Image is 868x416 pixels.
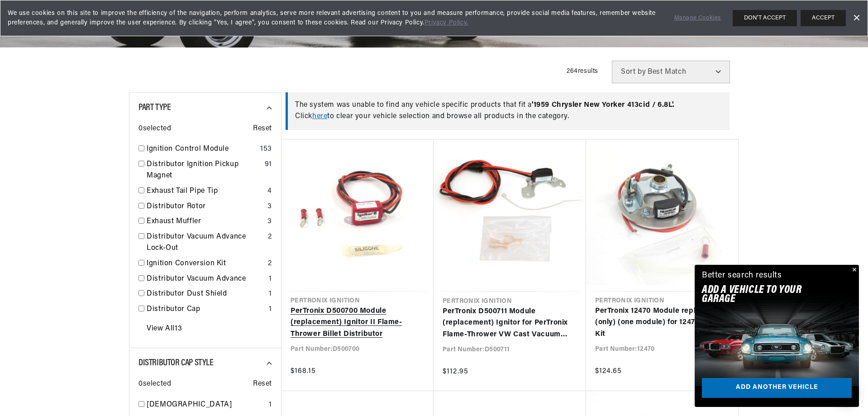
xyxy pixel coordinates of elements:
[147,231,264,254] a: Distributor Vacuum Advance Lock-Out
[801,10,846,26] button: ACCEPT
[8,9,662,28] span: We use cookies on this site to improve the efficiency of the navigation, perform analytics, serve...
[702,378,852,398] a: Add another vehicle
[286,92,730,130] div: The system was unable to find any vehicle specific products that fit a Click to clear your vehicl...
[269,304,272,316] div: 1
[138,103,171,112] span: Part Type
[612,61,730,83] select: Sort by
[253,123,272,135] span: Reset
[267,201,272,213] div: 3
[138,123,171,135] span: 0 selected
[147,186,264,197] a: Exhaust Tail Pipe Tip
[147,258,264,270] a: Ignition Conversion Kit
[702,269,782,282] div: Better search results
[621,68,646,76] span: Sort by
[268,258,272,270] div: 2
[147,399,265,411] a: [DEMOGRAPHIC_DATA]
[702,286,829,304] h2: Add A VEHICLE to your garage
[253,378,272,390] span: Reset
[267,186,272,197] div: 4
[147,201,264,213] a: Distributor Rotor
[532,101,675,109] span: ' 1959 Chrysler New Yorker 413cid / 6.8L '.
[312,113,327,120] a: here
[733,10,797,26] button: DON'T ACCEPT
[674,14,721,23] a: Manage Cookies
[138,378,171,390] span: 0 selected
[269,399,272,411] div: 1
[147,216,264,228] a: Exhaust Muffler
[424,19,468,26] a: Privacy Policy.
[147,323,182,335] a: View All 13
[260,143,272,155] div: 153
[138,359,214,368] span: Distributor Cap Style
[267,216,272,228] div: 3
[147,288,265,300] a: Distributor Dust Shield
[443,306,577,341] a: PerTronix D500711 Module (replacement) Ignitor for PerTronix Flame-Thrower VW Cast Vacuum Distrib...
[595,306,729,340] a: PerTronix 12470 Module replacement (only) (one module) for 1247 Ignitor Kit
[849,11,863,25] a: Dismiss Banner
[269,288,272,300] div: 1
[147,159,261,182] a: Distributor Ignition Pickup Magnet
[291,306,424,340] a: PerTronix D500700 Module (replacement) Ignitor II Flame-Thrower Billet Distributor
[269,273,272,285] div: 1
[147,143,257,155] a: Ignition Control Module
[567,68,598,75] span: 264 results
[268,231,272,243] div: 2
[265,159,272,171] div: 91
[147,304,265,316] a: Distributor Cap
[147,273,265,285] a: Distributor Vacuum Advance
[848,265,859,276] button: Close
